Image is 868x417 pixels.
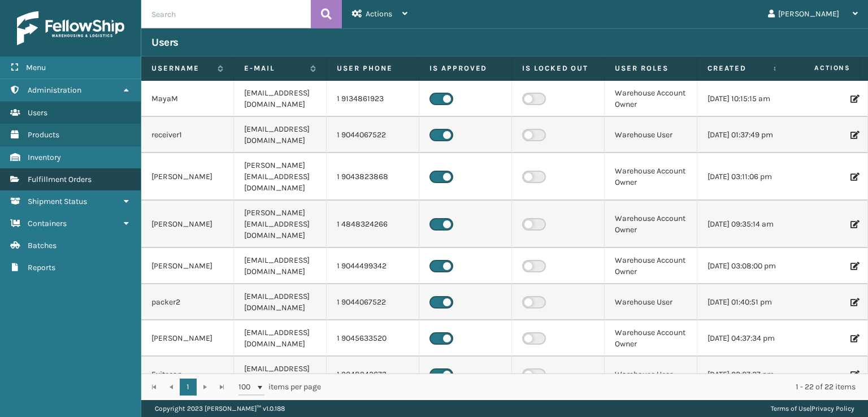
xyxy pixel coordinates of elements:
[605,117,697,153] td: Warehouse User
[28,197,87,206] span: Shipment Status
[850,371,857,379] i: Edit
[327,201,419,248] td: 1 4848324266
[605,357,697,393] td: Warehouse User
[697,81,790,117] td: [DATE] 10:15:15 am
[238,379,321,396] span: items per page
[141,284,234,320] td: packer2
[180,379,197,396] a: 1
[522,63,594,73] label: Is Locked Out
[234,320,327,357] td: [EMAIL_ADDRESS][DOMAIN_NAME]
[697,320,790,357] td: [DATE] 04:37:34 pm
[234,248,327,284] td: [EMAIL_ADDRESS][DOMAIN_NAME]
[779,59,857,77] span: Actions
[141,81,234,117] td: MayaM
[234,153,327,201] td: [PERSON_NAME][EMAIL_ADDRESS][DOMAIN_NAME]
[615,63,687,73] label: User Roles
[605,153,697,201] td: Warehouse Account Owner
[141,201,234,248] td: [PERSON_NAME]
[337,381,856,393] div: 1 - 22 of 22 items
[28,130,59,140] span: Products
[697,357,790,393] td: [DATE] 02:07:27 pm
[850,220,857,228] i: Edit
[605,284,697,320] td: Warehouse User
[141,153,234,201] td: [PERSON_NAME]
[850,173,857,181] i: Edit
[327,248,419,284] td: 1 9044499342
[771,400,854,417] div: |
[366,9,392,19] span: Actions
[327,117,419,153] td: 1 9044067522
[850,131,857,139] i: Edit
[850,95,857,103] i: Edit
[429,63,501,73] label: Is Approved
[697,284,790,320] td: [DATE] 01:40:51 pm
[28,241,57,250] span: Batches
[811,405,854,412] a: Privacy Policy
[697,117,790,153] td: [DATE] 01:37:49 pm
[708,63,768,73] label: Created
[28,108,47,118] span: Users
[155,400,285,417] p: Copyright 2023 [PERSON_NAME]™ v 1.0.188
[141,320,234,357] td: [PERSON_NAME]
[141,117,234,153] td: receiver1
[28,153,61,162] span: Inventory
[151,63,212,73] label: Username
[327,81,419,117] td: 1 9134861923
[850,262,857,270] i: Edit
[337,63,409,73] label: User phone
[771,405,810,412] a: Terms of Use
[605,320,697,357] td: Warehouse Account Owner
[327,320,419,357] td: 1 9045633520
[327,357,419,393] td: 1 9048942673
[28,85,81,95] span: Administration
[141,357,234,393] td: Exitscan
[28,219,67,228] span: Containers
[327,153,419,201] td: 1 9043823868
[141,248,234,284] td: [PERSON_NAME]
[234,81,327,117] td: [EMAIL_ADDRESS][DOMAIN_NAME]
[234,117,327,153] td: [EMAIL_ADDRESS][DOMAIN_NAME]
[850,335,857,342] i: Edit
[28,263,55,272] span: Reports
[244,63,305,73] label: E-mail
[234,201,327,248] td: [PERSON_NAME][EMAIL_ADDRESS][DOMAIN_NAME]
[234,284,327,320] td: [EMAIL_ADDRESS][DOMAIN_NAME]
[697,153,790,201] td: [DATE] 03:11:06 pm
[234,357,327,393] td: [EMAIL_ADDRESS][DOMAIN_NAME]
[28,175,92,184] span: Fulfillment Orders
[850,298,857,306] i: Edit
[697,201,790,248] td: [DATE] 09:35:14 am
[238,381,255,393] span: 100
[327,284,419,320] td: 1 9044067522
[605,248,697,284] td: Warehouse Account Owner
[697,248,790,284] td: [DATE] 03:08:00 pm
[151,36,179,49] h3: Users
[605,81,697,117] td: Warehouse Account Owner
[17,11,124,45] img: logo
[26,63,46,72] span: Menu
[605,201,697,248] td: Warehouse Account Owner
